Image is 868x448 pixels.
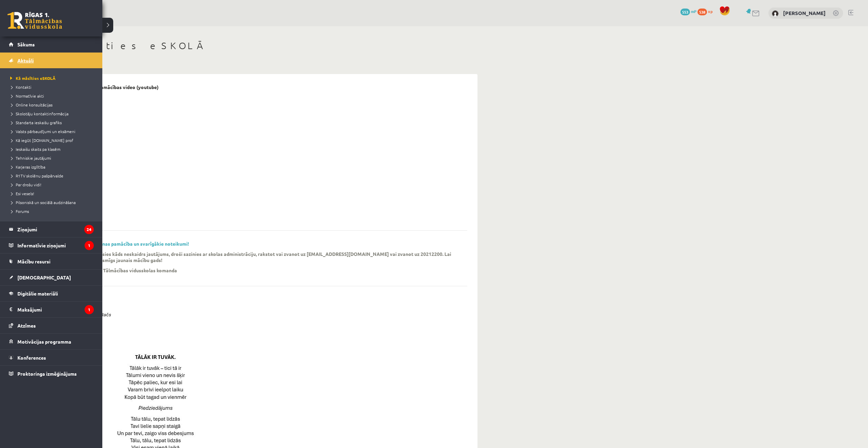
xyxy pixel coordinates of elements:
[9,208,95,214] a: Forums
[51,84,159,90] p: eSKOLAS lietošanas pamācības video (youtube)
[9,137,95,143] a: Kā iegūt [DOMAIN_NAME] prof
[9,146,60,152] span: Ieskaišu skaits pa klasēm
[680,9,696,14] a: 553 mP
[17,274,71,280] span: [DEMOGRAPHIC_DATA]
[17,355,46,361] span: Konferences
[9,190,95,197] a: Esi vesels!
[9,155,51,161] span: Tehniskie jautājumi
[9,111,95,117] a: Skolotāju kontaktinformācija
[9,350,94,365] a: Konferences
[9,138,73,143] span: Kā iegūt [DOMAIN_NAME] prof
[708,9,712,14] span: xp
[9,199,95,205] a: Pilsoniskā un sociālā audzināšana
[9,53,94,68] a: Aktuāli
[17,322,36,329] span: Atzīmes
[85,267,177,273] p: Rīgas 1. Tālmācības vidusskolas komanda
[17,258,50,264] span: Mācību resursi
[697,9,707,15] span: 538
[17,221,94,237] legend: Ziņojumi
[17,338,71,345] span: Motivācijas programma
[9,221,94,237] a: Ziņojumi24
[51,241,189,247] a: R1TV eSKOLAS lietošanas pamācība un svarīgākie noteikumi!
[772,10,779,17] img: Dāvids Babans
[9,102,53,107] span: Online konsultācijas
[9,75,56,81] span: Kā mācīties eSKOLĀ
[9,366,94,381] a: Proktoringa izmēģinājums
[9,84,95,90] a: Kontakti
[9,111,69,116] span: Skolotāju kontaktinformācija
[9,191,34,196] span: Esi vesels!
[9,93,44,99] span: Normatīvie akti
[9,37,94,52] a: Sākums
[9,164,45,170] span: Karjeras izglītība
[85,241,94,250] i: 1
[9,200,76,205] span: Pilsoniskā un sociālā audzināšana
[85,305,94,314] i: 1
[697,9,716,14] a: 538 xp
[9,155,95,161] a: Tehniskie jautājumi
[680,9,690,15] span: 553
[9,182,95,188] a: Par drošu vidi!
[9,93,95,99] a: Normatīvie akti
[17,41,35,47] span: Sākums
[9,173,63,178] span: R1TV skolēnu pašpārvalde
[9,128,95,134] a: Valsts pārbaudījumi un eksāmeni
[9,146,95,152] a: Ieskaišu skaits pa klasēm
[17,237,94,253] legend: Informatīvie ziņojumi
[9,75,95,81] a: Kā mācīties eSKOLĀ
[9,119,95,126] a: Standarta ieskaišu grafiks
[9,102,95,108] a: Online konsultācijas
[9,173,95,179] a: R1TV skolēnu pašpārvalde
[9,270,94,285] a: [DEMOGRAPHIC_DATA]
[17,290,58,297] span: Digitālie materiāli
[17,57,34,63] span: Aktuāli
[9,286,94,301] a: Digitālie materiāli
[9,254,94,269] a: Mācību resursi
[691,9,696,14] span: mP
[9,120,62,125] span: Standarta ieskaišu grafiks
[8,12,62,29] a: Rīgas 1. Tālmācības vidusskola
[9,129,75,134] span: Valsts pārbaudījumi un eksāmeni
[9,182,41,187] span: Par drošu vidi!
[9,208,29,214] span: Forums
[9,237,94,253] a: Informatīvie ziņojumi1
[41,40,477,52] h1: Kā mācīties eSKOLĀ
[51,251,457,263] p: Ja mācību procesā radīsies kāds neskaidrs jautājums, droši sazinies ar skolas administrāciju, rak...
[84,225,94,234] i: 24
[17,302,94,317] legend: Maksājumi
[9,318,94,333] a: Atzīmes
[9,302,94,317] a: Maksājumi1
[9,164,95,170] a: Karjeras izglītība
[9,84,31,90] span: Kontakti
[17,371,77,377] span: Proktoringa izmēģinājums
[783,10,826,16] a: [PERSON_NAME]
[9,334,94,349] a: Motivācijas programma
